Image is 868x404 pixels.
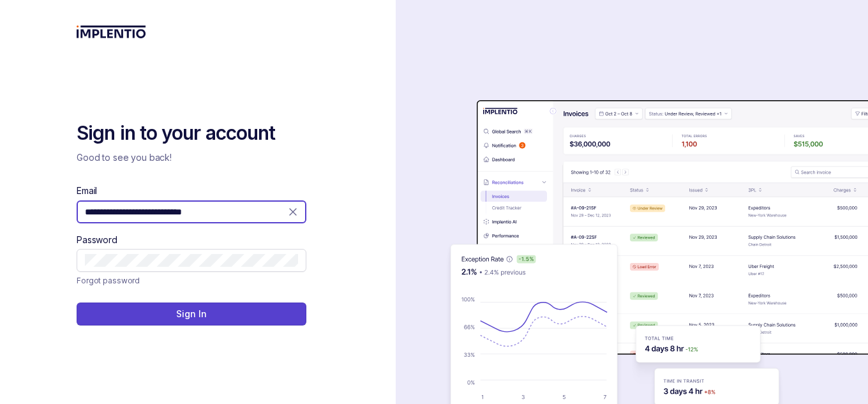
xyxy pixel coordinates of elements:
[77,151,306,164] p: Good to see you back!
[77,274,140,287] a: Link Forgot password
[77,274,140,287] p: Forgot password
[77,303,306,325] button: Sign In
[77,26,146,38] img: logo
[176,308,206,320] p: Sign In
[77,121,306,146] h2: Sign in to your account
[77,184,97,197] label: Email
[77,234,117,246] label: Password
